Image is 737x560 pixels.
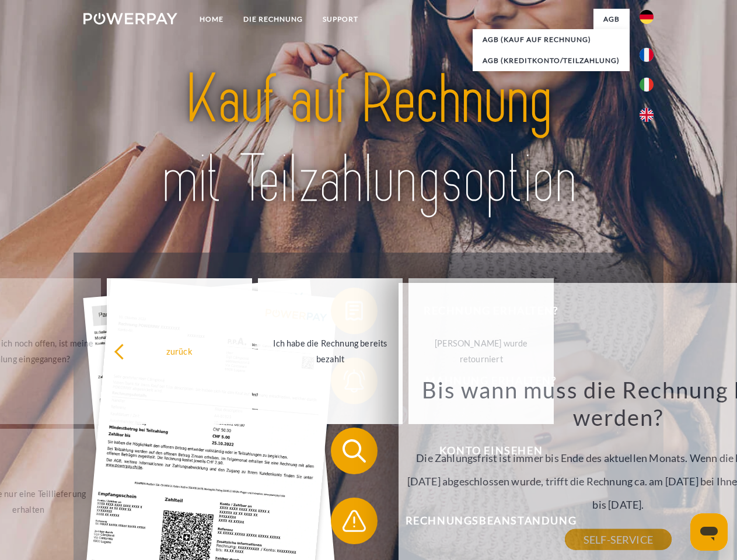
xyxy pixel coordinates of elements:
a: DIE RECHNUNG [233,9,313,30]
a: SUPPORT [313,9,368,30]
img: it [640,78,654,92]
button: Rechnungsbeanstandung [331,498,634,544]
a: SELF-SERVICE [565,529,672,550]
div: Ich habe die Rechnung bereits bezahlt [265,335,396,367]
img: de [640,10,654,24]
img: qb_warning.svg [340,506,369,535]
img: logo-powerpay-white.svg [83,13,177,24]
button: Konto einsehen [331,428,634,474]
img: en [640,108,654,122]
div: zurück [114,343,245,359]
img: fr [640,48,654,62]
a: agb [593,9,630,30]
img: qb_search.svg [340,436,369,466]
img: title-powerpay_de.svg [111,56,626,223]
a: AGB (Kreditkonto/Teilzahlung) [473,50,630,71]
a: Home [190,9,233,30]
iframe: Schaltfläche zum Öffnen des Messaging-Fensters [690,513,728,551]
a: AGB (Kauf auf Rechnung) [473,29,630,50]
